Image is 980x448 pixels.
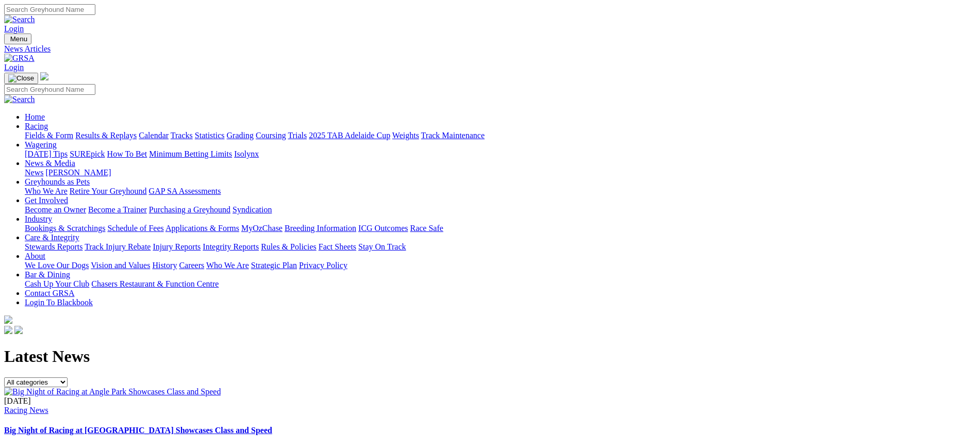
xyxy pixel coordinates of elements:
[232,205,272,214] a: Syndication
[4,73,38,84] button: Toggle navigation
[4,84,95,95] input: Search
[25,205,86,214] a: Become an Owner
[25,270,70,279] a: Bar & Dining
[107,224,163,233] a: Schedule of Fees
[410,224,443,233] a: Race Safe
[25,159,75,168] a: News & Media
[25,233,79,242] a: Care & Integrity
[25,298,93,307] a: Login To Blackbook
[88,205,147,214] a: Become a Trainer
[4,34,31,44] button: Toggle navigation
[25,150,68,158] a: [DATE] Tips
[234,150,259,158] a: Isolynx
[25,261,976,270] div: About
[45,168,111,177] a: [PERSON_NAME]
[8,74,34,82] img: Close
[179,261,204,270] a: Careers
[4,95,35,104] img: Search
[139,131,169,140] a: Calendar
[4,406,48,414] a: Racing News
[165,224,239,233] a: Applications & Forms
[25,279,89,288] a: Cash Up Your Club
[25,252,45,260] a: About
[10,35,27,43] span: Menu
[358,242,406,251] a: Stay On Track
[4,426,272,435] a: Big Night of Racing at [GEOGRAPHIC_DATA] Showcases Class and Speed
[4,63,24,72] a: Login
[25,122,48,130] a: Racing
[25,196,68,205] a: Get Involved
[153,242,201,251] a: Injury Reports
[4,15,35,24] img: Search
[358,224,408,233] a: ICG Outcomes
[299,261,347,270] a: Privacy Policy
[25,150,976,159] div: Wagering
[14,326,23,334] img: twitter.svg
[309,131,390,140] a: 2025 TAB Adelaide Cup
[40,72,48,80] img: logo-grsa-white.png
[25,242,82,251] a: Stewards Reports
[25,140,57,149] a: Wagering
[25,214,52,223] a: Industry
[171,131,193,140] a: Tracks
[4,316,12,324] img: logo-grsa-white.png
[288,131,307,140] a: Trials
[25,279,976,289] div: Bar & Dining
[25,224,976,233] div: Industry
[152,261,177,270] a: History
[149,205,230,214] a: Purchasing a Greyhound
[75,131,137,140] a: Results & Replays
[25,177,90,186] a: Greyhounds as Pets
[285,224,356,233] a: Breeding Information
[25,168,976,177] div: News & Media
[4,326,12,334] img: facebook.svg
[25,205,976,214] div: Get Involved
[70,150,105,158] a: SUREpick
[25,187,976,196] div: Greyhounds as Pets
[4,44,976,54] a: News Articles
[227,131,254,140] a: Grading
[319,242,356,251] a: Fact Sheets
[261,242,317,251] a: Rules & Policies
[149,187,221,195] a: GAP SA Assessments
[25,168,43,177] a: News
[85,242,151,251] a: Track Injury Rebate
[25,131,976,140] div: Racing
[203,242,259,251] a: Integrity Reports
[4,54,35,63] img: GRSA
[4,396,31,405] span: [DATE]
[91,279,219,288] a: Chasers Restaurant & Function Centre
[4,347,976,366] h1: Latest News
[392,131,419,140] a: Weights
[25,242,976,252] div: Care & Integrity
[4,24,24,33] a: Login
[107,150,147,158] a: How To Bet
[206,261,249,270] a: Who We Are
[251,261,297,270] a: Strategic Plan
[256,131,286,140] a: Coursing
[421,131,485,140] a: Track Maintenance
[241,224,283,233] a: MyOzChase
[25,112,45,121] a: Home
[4,4,95,15] input: Search
[25,131,73,140] a: Fields & Form
[25,187,68,195] a: Who We Are
[70,187,147,195] a: Retire Your Greyhound
[91,261,150,270] a: Vision and Values
[195,131,225,140] a: Statistics
[4,387,221,396] img: Big Night of Racing at Angle Park Showcases Class and Speed
[149,150,232,158] a: Minimum Betting Limits
[25,289,74,297] a: Contact GRSA
[25,261,89,270] a: We Love Our Dogs
[25,224,105,233] a: Bookings & Scratchings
